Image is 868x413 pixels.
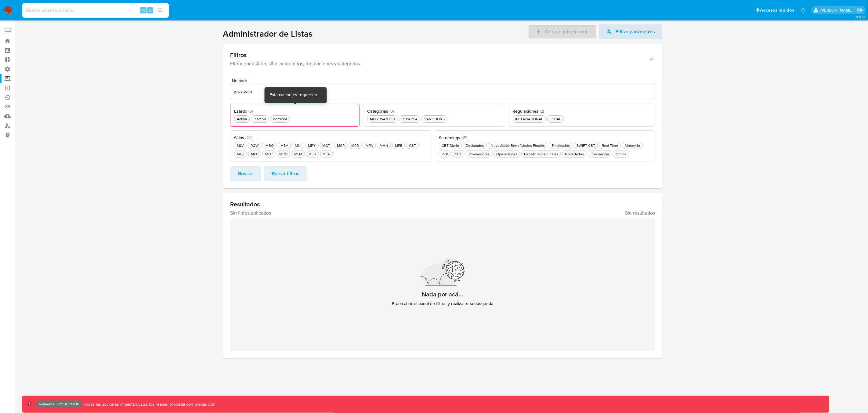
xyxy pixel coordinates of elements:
span: s [149,7,151,13]
div: Este campo es requerido [269,92,317,98]
p: yamil.zavala@mercadolibre.com [820,7,855,13]
p: Todas las acciones impactan usuarios reales, proceda con precaución. [82,401,216,407]
p: Ambiente: PRODUCCIÓN [38,403,80,405]
a: Salir [857,7,863,13]
span: ⌥ [141,7,146,13]
a: Notificaciones [801,8,806,13]
button: search-icon [154,6,166,15]
span: Accesos rápidos [760,7,794,13]
input: Buscar usuario o caso... [22,6,169,14]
